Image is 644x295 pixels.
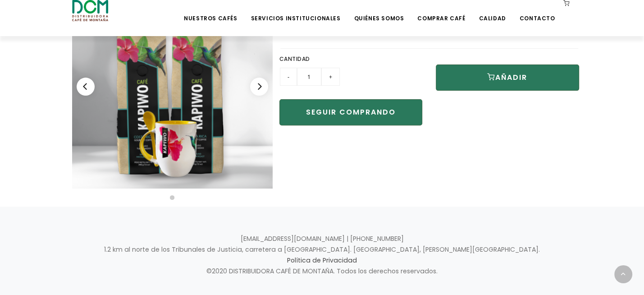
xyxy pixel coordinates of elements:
a: Contacto [514,1,561,22]
a: Servicios Institucionales [245,1,346,22]
p: [EMAIL_ADDRESS][DOMAIN_NAME] | [PHONE_NUMBER] 1.2 km al norte de los Tribunales de Justicia, carr... [72,234,572,277]
h6: CANTIDAD [279,53,423,65]
a: Política de Privacidad [287,256,357,265]
input: + [321,68,340,86]
li: Page dot 1 [170,195,174,200]
a: Nuestros Cafés [178,1,242,22]
button: Previous [77,78,95,96]
a: Quiénes Somos [348,1,409,22]
a: Calidad [473,1,511,22]
button: AÑADIR [436,65,579,91]
button: Next [250,78,268,96]
button: SEGUIR COMPRANDO [279,99,423,125]
input: - [280,68,297,86]
a: Comprar Café [412,1,470,22]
